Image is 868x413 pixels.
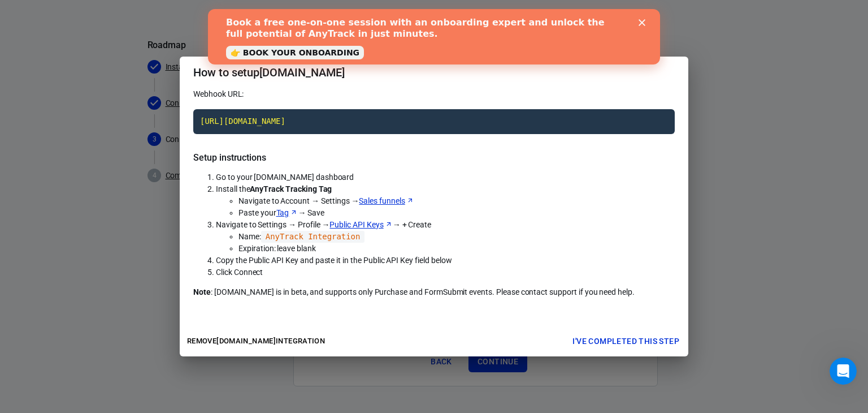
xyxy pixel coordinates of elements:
[359,195,414,207] a: Sales funnels
[193,152,675,164] h5: Setup instructions
[238,196,414,205] span: Navigate to Account → Settings →
[216,173,354,182] span: Go to your [DOMAIN_NAME] dashboard
[208,9,660,64] iframe: Intercom live chat banner
[329,219,392,231] a: Public API Keys
[193,89,244,98] span: Webhook URL:
[216,256,452,265] span: Copy the Public API Key and paste it in the Public API Key field below
[184,333,328,350] button: Remove[DOMAIN_NAME]integration
[431,10,442,17] div: Close
[193,286,675,298] p: : [DOMAIN_NAME] is in beta, and supports only Purchase and FormSubmit events. Please contact supp...
[250,184,332,193] strong: AnyTrack Tracking Tag
[238,232,364,241] span: Name:
[180,57,688,88] h2: How to setup [DOMAIN_NAME]
[830,358,857,385] iframe: Intercom live chat
[193,287,211,296] strong: Note
[193,109,675,134] code: Click to copy
[216,220,431,229] span: Navigate to Settings → Profile → → + Create
[568,331,684,352] button: I've completed this step
[216,184,332,193] span: Install the
[238,208,324,217] span: Paste your → Save
[276,207,298,219] a: Tag
[216,268,263,277] span: Click Connect
[238,244,316,253] span: Expiration: leave blank
[261,231,365,243] code: Click to copy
